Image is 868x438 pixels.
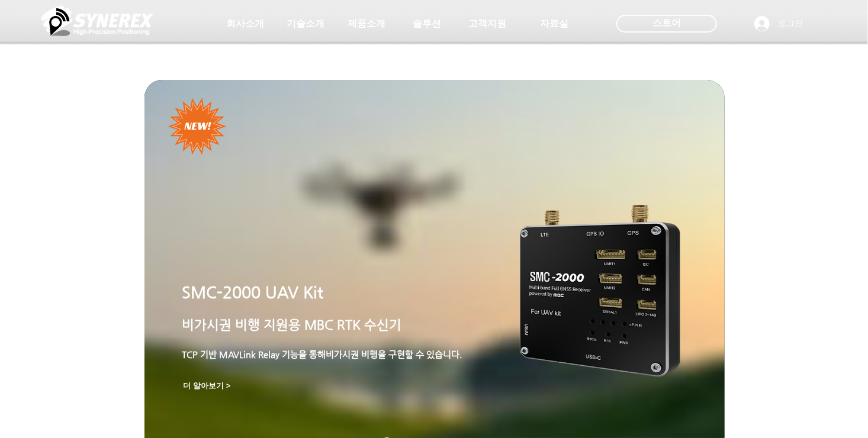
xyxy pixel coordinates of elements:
[616,15,717,33] div: 스토어
[182,317,288,332] span: 비가시권 비행 지원
[41,3,153,38] img: 씨너렉스_White_simbol_대지 1.png
[774,18,807,30] span: 로그인
[520,205,680,377] img: smc-2000.png
[413,18,441,30] span: 솔루션
[540,18,568,30] span: 자료실
[216,12,275,36] a: 회사소개
[226,18,264,30] span: 회사소개
[184,381,231,391] span: 더 알아보기 >
[182,283,323,301] span: SMC-2000 UAV Kit
[337,12,396,36] a: 제품소개
[652,17,681,30] span: 스토어
[182,349,462,359] span: 비가시권 비행을 구현할 수 있습니다.
[458,12,517,36] a: 고객지원
[468,18,506,30] span: 고객지원
[746,12,811,35] button: 로그인
[287,18,324,30] span: 기술소개
[348,18,385,30] span: 제품소개
[732,387,868,438] iframe: Wix Chat
[288,317,401,332] span: 용 MBC RTK 수신기
[276,12,335,36] a: 기술소개
[179,378,235,393] a: 더 알아보기 >
[525,12,584,36] a: 자료실
[182,349,326,359] span: TCP 기반 MAVLink Relay 기능을 통해
[397,12,456,36] a: 솔루션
